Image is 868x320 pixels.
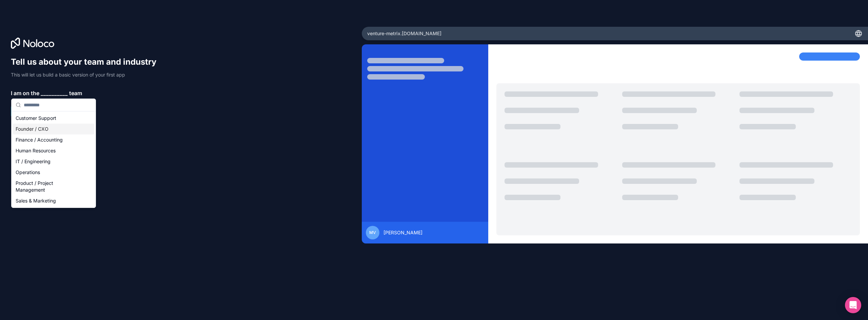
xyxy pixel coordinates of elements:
div: Sales & Marketing [13,195,94,206]
div: Open Intercom Messenger [845,297,861,313]
div: Suggestions [12,111,96,208]
div: Human Resources [13,145,94,156]
div: Founder / CXO [13,124,94,134]
span: team [69,89,82,97]
span: venture-metrix .[DOMAIN_NAME] [367,30,441,37]
h1: Tell us about your team and industry [11,57,163,67]
div: IT / Engineering [13,156,94,167]
div: Finance / Accounting [13,134,94,145]
span: MV [369,230,376,235]
span: [PERSON_NAME] [383,229,422,236]
div: Customer Support [13,113,94,124]
span: __________ [41,89,68,97]
div: Product / Project Management [13,178,94,195]
span: I am on the [11,89,39,97]
p: This will let us build a basic version of your first app [11,71,163,78]
div: Operations [13,167,94,178]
